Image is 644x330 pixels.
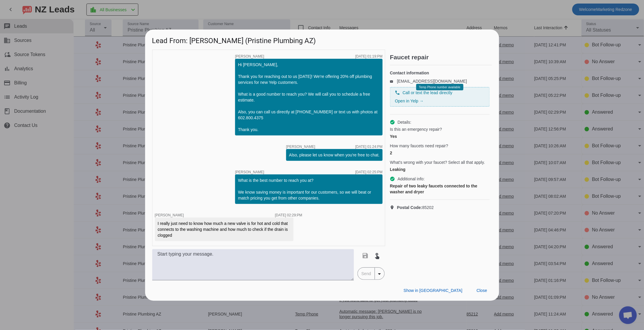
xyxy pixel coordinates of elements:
div: Leaking [390,166,490,172]
h1: Lead From: [PERSON_NAME] (Pristine Plumbing AZ) [145,30,499,49]
div: [DATE] 02:29:PM [275,213,302,217]
span: Details: [398,119,412,125]
a: [EMAIL_ADDRESS][DOMAIN_NAME] [397,79,467,84]
div: 2 [390,150,490,156]
div: Also, please let us know when you're free to chat.​ [289,152,380,158]
span: Close [477,288,487,293]
div: What is the best number to reach you at? We know saving money is important for our customers, so ... [238,177,380,201]
span: How many faucets need repair? [390,143,448,149]
mat-icon: touch_app [373,252,381,259]
span: 85202 [397,205,434,210]
div: Repair of two leaky faucets connected to the washer and dryer [390,183,490,195]
div: [DATE] 01:19:PM [355,55,382,58]
a: Open in Yelp → [395,99,424,103]
span: [PERSON_NAME] [155,213,184,217]
span: Temp Phone number available [419,86,460,89]
button: Close [472,285,492,296]
mat-icon: check_circle [390,120,395,125]
span: Additional info: [398,176,425,182]
span: [PERSON_NAME] [235,55,264,58]
mat-icon: email [390,80,397,83]
span: [PERSON_NAME] [235,170,264,174]
h2: Faucet repair [390,54,492,60]
h4: Contact information [390,70,490,76]
mat-icon: arrow_drop_down [376,270,383,277]
div: I really just need to know how much a new valve is for hot and cold that connects to the washing ... [158,220,291,238]
span: What's wrong with your faucet? Select all that apply. [390,159,485,165]
span: Call or text the lead directly [403,90,453,96]
mat-icon: location_on [390,205,397,210]
div: Yes [390,133,490,139]
mat-icon: phone [395,90,400,95]
span: [PERSON_NAME] [286,145,315,148]
button: Show in [GEOGRAPHIC_DATA] [399,285,467,296]
span: Show in [GEOGRAPHIC_DATA] [404,288,462,293]
div: Hi [PERSON_NAME], Thank you for reaching out to us [DATE]! We're offering 20% off plumbing servic... [238,62,380,133]
mat-icon: check_circle [390,176,395,182]
span: Is this an emergency repair? [390,126,442,132]
div: [DATE] 02:25:PM [355,170,382,174]
strong: Postal Code: [397,205,422,210]
div: [DATE] 01:24:PM [355,145,382,148]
